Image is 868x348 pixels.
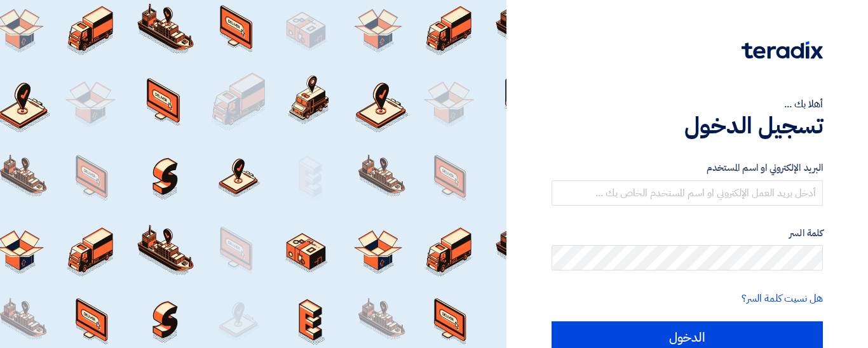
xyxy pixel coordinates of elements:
input: أدخل بريد العمل الإلكتروني او اسم المستخدم الخاص بك ... [552,180,823,206]
img: Teradix logo [742,41,823,59]
label: كلمة السر [552,226,823,241]
a: هل نسيت كلمة السر؟ [742,291,823,306]
div: أهلا بك ... [552,97,823,112]
h1: تسجيل الدخول [552,112,823,140]
label: البريد الإلكتروني او اسم المستخدم [552,161,823,175]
